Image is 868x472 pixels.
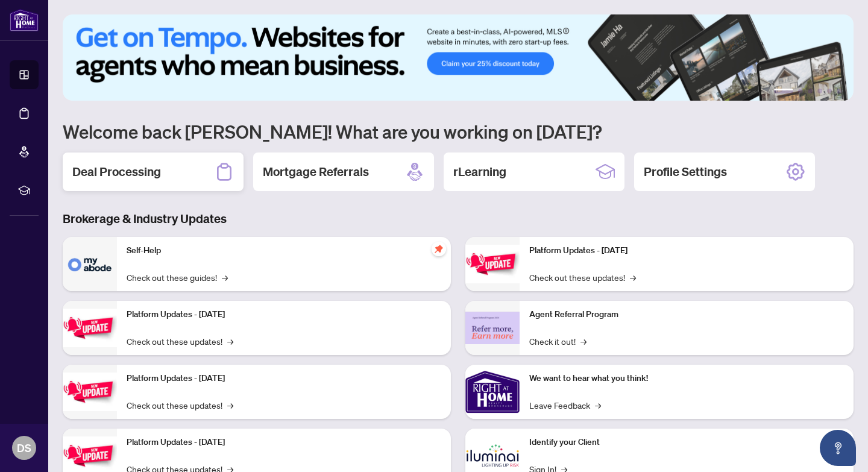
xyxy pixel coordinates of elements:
[453,163,506,180] h2: rLearning
[222,271,228,284] span: →
[465,245,520,283] img: Platform Updates - June 23, 2025
[595,398,601,412] span: →
[63,120,854,143] h1: Welcome back [PERSON_NAME]! What are you working on [DATE]?
[529,271,636,284] a: Check out these updates!→
[127,335,233,348] a: Check out these updates!→
[127,308,441,321] p: Platform Updates - [DATE]
[227,398,233,412] span: →
[263,163,369,180] h2: Mortgage Referrals
[17,439,31,456] span: DS
[630,271,636,284] span: →
[820,430,856,466] button: Open asap
[774,89,793,93] button: 1
[432,242,446,256] span: pushpin
[827,89,832,93] button: 5
[63,309,117,347] img: Platform Updates - September 16, 2025
[798,89,803,93] button: 2
[837,89,841,93] button: 6
[817,89,822,93] button: 4
[529,372,844,385] p: We want to hear what you think!
[465,365,520,419] img: We want to hear what you think!
[127,372,441,385] p: Platform Updates - [DATE]
[63,373,117,411] img: Platform Updates - July 21, 2025
[227,335,233,348] span: →
[808,89,813,93] button: 3
[127,271,228,284] a: Check out these guides!→
[465,312,520,345] img: Agent Referral Program
[580,335,587,348] span: →
[529,244,844,257] p: Platform Updates - [DATE]
[63,210,854,227] h3: Brokerage & Industry Updates
[529,335,587,348] a: Check it out!→
[63,237,117,291] img: Self-Help
[644,163,727,180] h2: Profile Settings
[72,163,161,180] h2: Deal Processing
[10,9,39,31] img: logo
[63,14,854,101] img: Slide 0
[127,244,441,257] p: Self-Help
[127,398,233,412] a: Check out these updates!→
[529,436,844,449] p: Identify your Client
[127,436,441,449] p: Platform Updates - [DATE]
[529,308,844,321] p: Agent Referral Program
[529,398,601,412] a: Leave Feedback→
